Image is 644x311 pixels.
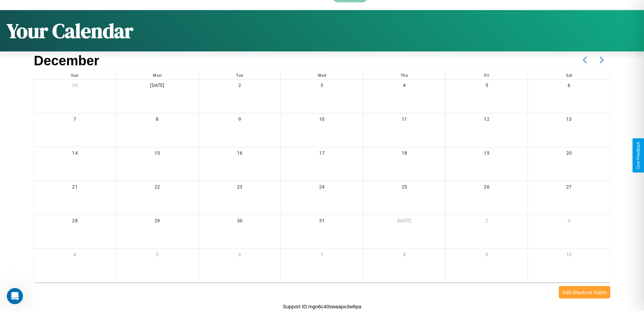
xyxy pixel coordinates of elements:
[7,17,133,45] h1: Your Calendar
[34,53,99,68] h2: December
[34,249,116,263] div: 4
[281,147,363,161] div: 17
[283,302,361,311] p: Support ID: mgo6c40swaapx3w6pa
[199,113,281,127] div: 9
[528,215,610,229] div: 3
[363,80,446,93] div: 4
[199,215,281,229] div: 30
[116,80,198,93] div: [DATE]
[363,147,446,161] div: 18
[281,113,363,127] div: 10
[199,181,281,195] div: 23
[199,147,281,161] div: 16
[528,80,610,93] div: 6
[116,113,198,127] div: 8
[199,70,281,79] div: Tue
[281,181,363,195] div: 24
[446,70,528,79] div: Fri
[528,113,610,127] div: 13
[446,113,528,127] div: 12
[559,286,610,298] button: Add Blackout Dates
[116,181,198,195] div: 22
[528,70,610,79] div: Sat
[528,147,610,161] div: 20
[116,249,198,263] div: 5
[199,249,281,263] div: 6
[34,80,116,93] div: 30
[34,181,116,195] div: 21
[281,70,363,79] div: Wed
[528,181,610,195] div: 27
[363,249,446,263] div: 8
[446,80,528,93] div: 5
[363,113,446,127] div: 11
[363,70,446,79] div: Thu
[116,147,198,161] div: 15
[116,70,198,79] div: Mon
[34,147,116,161] div: 14
[199,80,281,93] div: 2
[34,113,116,127] div: 7
[446,215,528,229] div: 2
[363,181,446,195] div: 25
[636,142,641,169] div: Give Feedback
[281,80,363,93] div: 3
[7,288,23,304] iframe: Intercom live chat
[446,249,528,263] div: 9
[281,215,363,229] div: 31
[34,215,116,229] div: 28
[446,147,528,161] div: 19
[446,181,528,195] div: 26
[281,249,363,263] div: 7
[528,249,610,263] div: 10
[363,215,446,229] div: [DATE]
[34,70,116,79] div: Sun
[116,215,198,229] div: 29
